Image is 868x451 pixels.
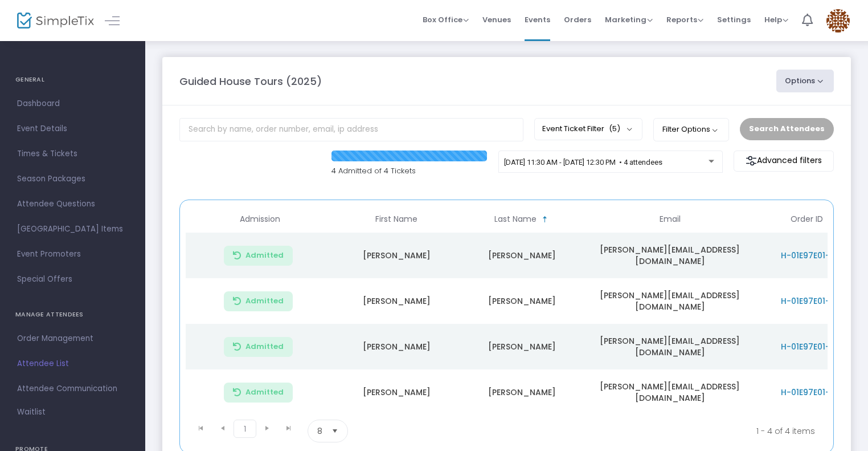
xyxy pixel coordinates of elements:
[245,388,284,397] span: Admitted
[609,124,620,133] span: (5)
[764,14,788,25] span: Help
[179,118,523,141] input: Search by name, order number, email, ip address
[584,324,755,369] td: [PERSON_NAME][EMAIL_ADDRESS][DOMAIN_NAME]
[717,5,751,34] span: Settings
[375,214,417,224] span: First Name
[327,420,343,442] button: Select
[504,158,662,166] span: [DATE] 11:30 AM - [DATE] 12:30 PM • 4 attendees
[17,172,128,186] span: Season Packages
[15,68,130,91] h4: GENERAL
[17,147,128,161] span: Times & Tickets
[746,155,757,166] img: filter
[584,278,755,324] td: [PERSON_NAME][EMAIL_ADDRESS][DOMAIN_NAME]
[494,214,537,224] span: Last Name
[17,96,128,111] span: Dashboard
[653,118,729,141] button: Filter Options
[17,356,128,371] span: Attendee List
[791,214,823,224] span: Order ID
[17,247,128,262] span: Event Promoters
[317,425,322,437] span: 8
[776,70,834,92] button: Options
[240,214,280,224] span: Admission
[17,381,128,396] span: Attendee Communication
[245,296,284,306] span: Admitted
[564,5,591,34] span: Orders
[15,303,130,326] h4: MANAGE ATTENDEES
[17,331,128,346] span: Order Management
[781,341,833,352] span: H-01E97E01-1
[534,118,642,140] button: Event Ticket Filter(5)
[584,369,755,415] td: [PERSON_NAME][EMAIL_ADDRESS][DOMAIN_NAME]
[17,222,128,237] span: [GEOGRAPHIC_DATA] Items
[334,324,459,369] td: [PERSON_NAME]
[334,233,459,278] td: [PERSON_NAME]
[245,251,284,260] span: Admitted
[224,337,293,357] button: Admitted
[525,5,550,34] span: Events
[186,206,828,415] div: Data table
[17,407,46,418] span: Waitlist
[734,151,834,172] m-button: Advanced filters
[482,5,511,34] span: Venues
[17,272,128,287] span: Special Offers
[224,383,293,403] button: Admitted
[459,324,584,369] td: [PERSON_NAME]
[331,165,487,177] p: 4 Admitted of 4 Tickets
[781,295,833,307] span: H-01E97E01-1
[584,233,755,278] td: [PERSON_NAME][EMAIL_ADDRESS][DOMAIN_NAME]
[781,387,833,398] span: H-01E97E01-1
[423,14,469,25] span: Box Office
[334,369,459,415] td: [PERSON_NAME]
[459,233,584,278] td: [PERSON_NAME]
[17,121,128,136] span: Event Details
[179,74,322,89] m-panel-title: Guided House Tours (2025)
[666,14,703,25] span: Reports
[245,342,284,351] span: Admitted
[459,278,584,324] td: [PERSON_NAME]
[224,291,293,311] button: Admitted
[224,246,293,266] button: Admitted
[461,420,815,442] kendo-pager-info: 1 - 4 of 4 items
[541,215,550,224] span: Sortable
[605,14,653,25] span: Marketing
[459,369,584,415] td: [PERSON_NAME]
[234,420,256,438] span: Page 1
[334,278,459,324] td: [PERSON_NAME]
[660,214,681,224] span: Email
[781,250,833,261] span: H-01E97E01-1
[17,197,128,212] span: Attendee Questions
